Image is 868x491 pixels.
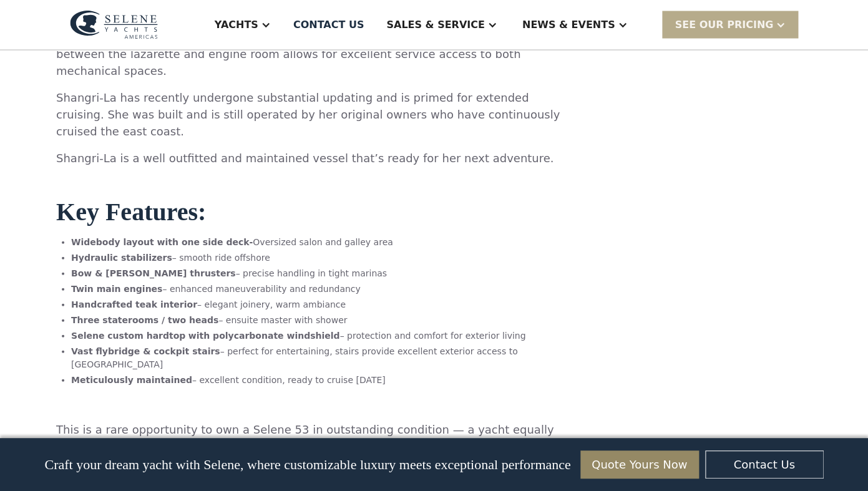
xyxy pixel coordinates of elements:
[56,198,206,226] strong: Key Features:
[705,450,824,479] a: Contact Us
[71,267,564,280] li: – precise handling in tight marinas
[71,375,192,385] strong: Meticulously maintained
[71,345,564,371] li: – perfect for entertaining, stairs provide excellent exterior access to [GEOGRAPHIC_DATA]
[675,17,773,32] div: SEE Our Pricing
[71,251,564,265] li: – smooth ride offshore
[71,314,564,327] li: – ensuite master with shower
[71,253,172,263] strong: Hydraulic stabilizers
[71,315,218,325] strong: Three staterooms / two heads
[3,278,165,322] span: Unsubscribe any time by clicking the link at the bottom of any message
[71,236,564,249] li: Oversized salon and galley area
[3,278,142,299] strong: I want to subscribe to your Newsletter.
[188,331,340,341] strong: with polycarbonate windshield
[215,17,258,32] div: Yachts
[70,11,158,39] img: logo
[56,404,564,455] p: This is a rare opportunity to own a Selene 53 in outstanding condition — a yacht equally suited f...
[71,298,564,311] li: – elegant joinery, warm ambiance
[71,284,162,294] strong: Twin main engines
[71,329,564,343] li: – protection and comfort for exterior living
[3,278,12,286] input: I want to subscribe to your Newsletter.Unsubscribe any time by clicking the link at the bottom of...
[71,331,185,341] strong: Selene custom hardtop
[662,11,798,38] div: SEE Our Pricing
[71,268,236,278] strong: Bow & [PERSON_NAME] thrusters
[44,457,570,473] p: Craft your dream yacht with Selene, where customizable luxury meets exceptional performance
[56,150,564,183] p: Shangri-La is a well outfitted and maintained vessel that’s ready for her next adventure. ‍
[293,17,364,32] div: Contact US
[71,283,564,296] li: – enhanced maneuverability and redundancy
[71,374,564,387] li: – excellent condition, ready to cruise [DATE]
[71,299,197,309] strong: Handcrafted teak interior
[522,17,615,32] div: News & EVENTS
[71,237,253,247] strong: Widebody layout with one side deck-
[71,346,220,356] strong: Vast flybridge & cockpit stairs
[580,450,699,479] a: Quote Yours Now
[386,17,484,32] div: Sales & Service
[56,89,564,140] p: Shangri-La has recently undergone substantial updating and is primed for extended cruising. She w...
